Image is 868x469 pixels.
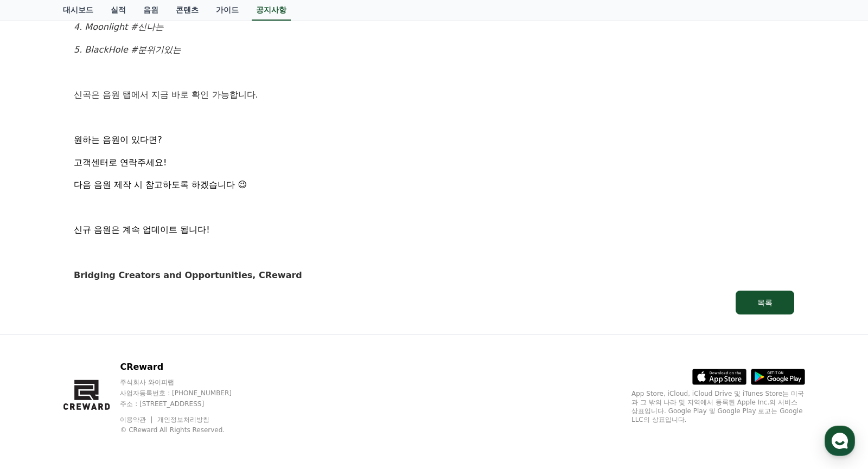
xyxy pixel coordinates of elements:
[140,344,208,371] a: 설정
[120,400,252,408] p: 주소 : [STREET_ADDRESS]
[157,416,209,423] a: 개인정보처리방침
[3,344,72,371] a: 홈
[120,416,154,423] a: 이용약관
[168,360,181,369] span: 설정
[631,389,805,424] p: App Store, iCloud, iCloud Drive 및 iTunes Store는 미국과 그 밖의 나라 및 지역에서 등록된 Apple Inc.의 서비스 상표입니다. Goo...
[120,389,252,397] p: 사업자등록번호 : [PHONE_NUMBER]
[74,157,167,168] span: 고객센터로 연락주세요!
[72,344,140,371] a: 대화
[74,291,794,314] a: 목록
[74,44,181,55] em: 5. BlackHole #분위기있는
[74,224,210,235] span: 신규 음원은 계속 업데이트 됩니다!
[74,270,302,280] strong: Bridging Creators and Opportunities, CReward
[99,361,112,369] span: 대화
[74,88,794,102] p: 신곡은 음원 탭에서 지금 바로 확인 가능합니다.
[74,179,247,190] span: 다음 음원 제작 시 참고하도록 하겠습니다 😉
[74,22,164,32] em: 4. Moonlight #신나는
[736,291,794,314] button: 목록
[120,426,252,434] p: © CReward All Rights Reserved.
[74,134,162,145] span: 원하는 음원이 있다면?
[120,378,252,387] p: 주식회사 와이피랩
[757,297,773,308] div: 목록
[120,361,252,374] p: CReward
[34,360,41,369] span: 홈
